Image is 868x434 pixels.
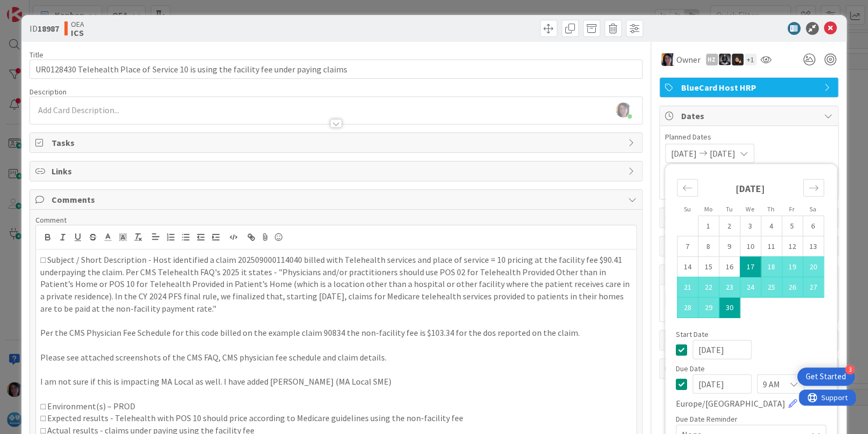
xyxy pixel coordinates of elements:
span: Dates [681,109,819,122]
small: Fr [789,205,794,213]
span: Due Date Reminder [676,415,738,423]
div: + 1 [745,54,756,65]
img: ZB [732,54,743,65]
td: Choose Friday, 09/05/2025 12:00 PM as your check-in date. It’s available. [782,216,803,236]
div: Calendar [665,170,836,330]
small: Su [684,205,691,213]
span: [DATE] [671,147,697,160]
span: Europe/[GEOGRAPHIC_DATA] [676,397,785,410]
span: Comments [52,193,622,206]
span: Description [30,87,67,97]
span: 9 AM [763,377,780,392]
span: Owner [676,53,701,66]
td: Choose Monday, 09/01/2025 12:00 PM as your check-in date. It’s available. [698,216,719,236]
td: Choose Wednesday, 09/03/2025 12:00 PM as your check-in date. It’s available. [740,216,761,236]
td: Choose Thursday, 09/11/2025 12:00 PM as your check-in date. It’s available. [761,236,782,256]
td: Choose Thursday, 09/04/2025 12:00 PM as your check-in date. It’s available. [761,216,782,236]
small: Mo [704,205,712,213]
span: BlueCard Host HRP [681,81,819,94]
div: 3 [845,365,855,374]
span: Due Date [676,365,705,372]
span: Support [23,2,49,14]
td: Choose Monday, 09/08/2025 12:00 PM as your check-in date. It’s available. [698,236,719,256]
input: MM/DD/YYYY [692,340,752,359]
td: Selected. Friday, 09/19/2025 12:00 PM [782,256,803,277]
input: MM/DD/YYYY [692,374,752,394]
small: We [746,205,754,213]
td: Selected. Saturday, 09/27/2025 12:00 PM [803,277,823,297]
small: Th [767,205,775,213]
b: ICS [71,28,84,37]
p: □ Environment(s) – PROD [40,400,631,413]
td: Choose Sunday, 09/14/2025 12:00 PM as your check-in date. It’s available. [677,256,698,277]
td: Choose Wednesday, 09/10/2025 12:00 PM as your check-in date. It’s available. [740,236,761,256]
td: Choose Saturday, 09/13/2025 12:00 PM as your check-in date. It’s available. [803,236,823,256]
td: Selected. Thursday, 09/18/2025 12:00 PM [761,256,782,277]
div: HZ [706,54,718,65]
div: Move forward to switch to the next month. [803,179,824,197]
p: Please see attached screenshots of the CMS FAQ, CMS physician fee schedule and claim details. [40,351,631,364]
label: Title [30,50,43,60]
small: Tu [726,205,733,213]
td: Selected. Sunday, 09/21/2025 12:00 PM [677,277,698,297]
div: Get Started [806,371,846,382]
td: Selected. Thursday, 09/25/2025 12:00 PM [761,277,782,297]
b: 18987 [38,23,59,34]
img: 6opDD3BK3MiqhSbxlYhxNxWf81ilPuNy.jpg [616,102,631,117]
input: type card name here... [30,60,642,79]
p: Per the CMS Physician Fee Schedule for this code billed on the example claim 90834 the non-facili... [40,327,631,339]
span: Start Date [676,330,709,338]
div: Move backward to switch to the previous month. [677,179,698,197]
span: OEA [71,20,84,28]
span: Planned Dates [665,131,833,143]
span: [DATE] [710,147,735,160]
td: Selected. Wednesday, 09/24/2025 12:00 PM [740,277,761,297]
td: Selected. Friday, 09/26/2025 12:00 PM [782,277,803,297]
td: Choose Monday, 09/15/2025 12:00 PM as your check-in date. It’s available. [698,256,719,277]
td: Selected. Monday, 09/22/2025 12:00 PM [698,277,719,297]
td: Selected. Saturday, 09/20/2025 12:00 PM [803,256,823,277]
td: Choose Tuesday, 09/02/2025 12:00 PM as your check-in date. It’s available. [719,216,740,236]
td: Selected. Sunday, 09/28/2025 12:00 PM [677,297,698,318]
td: Choose Friday, 09/12/2025 12:00 PM as your check-in date. It’s available. [782,236,803,256]
td: Choose Saturday, 09/06/2025 12:00 PM as your check-in date. It’s available. [803,216,823,236]
span: ID [30,22,59,35]
span: Comment [35,215,67,225]
p: □ Subject / Short Description - Host identified a claim 202509000114040 billed with Telehealth se... [40,254,631,315]
small: Sa [809,205,816,213]
td: Choose Tuesday, 09/09/2025 12:00 PM as your check-in date. It’s available. [719,236,740,256]
td: Selected as end date. Tuesday, 09/30/2025 12:00 PM [719,297,740,318]
td: Selected as start date. Wednesday, 09/17/2025 12:00 PM [740,256,761,277]
td: Choose Tuesday, 09/16/2025 12:00 PM as your check-in date. It’s available. [719,256,740,277]
td: Selected. Tuesday, 09/23/2025 12:00 PM [719,277,740,297]
strong: [DATE] [735,182,765,195]
img: TC [661,53,674,66]
td: Selected. Monday, 09/29/2025 12:00 PM [698,297,719,318]
td: Choose Sunday, 09/07/2025 12:00 PM as your check-in date. It’s available. [677,236,698,256]
div: Open Get Started checklist, remaining modules: 3 [797,367,855,386]
span: Tasks [52,136,622,149]
img: KG [719,54,731,65]
p: I am not sure if this is impacting MA Local as well. I have added [PERSON_NAME] (MA Local SME) [40,376,631,388]
span: Links [52,165,622,178]
p: □ Expected results - Telehealth with POS 10 should price according to Medicare guidelines using t... [40,412,631,424]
